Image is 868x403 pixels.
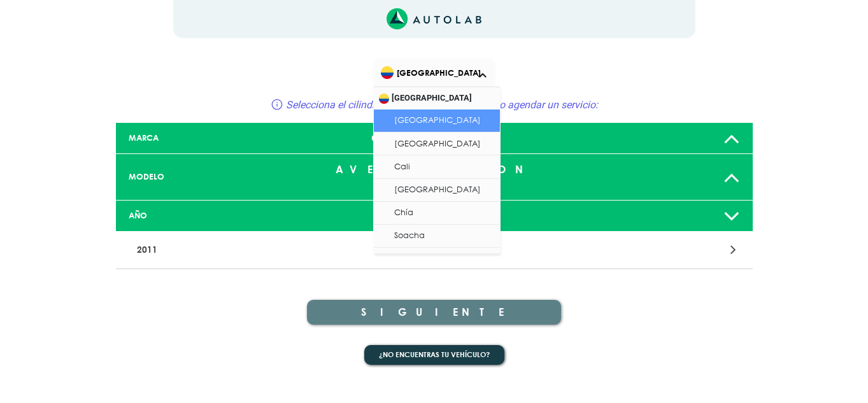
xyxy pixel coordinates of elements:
div: Flag of COLOMBIA[GEOGRAPHIC_DATA] [373,59,495,87]
li: Rio negro [374,248,500,271]
span: [GEOGRAPHIC_DATA] [381,64,490,81]
div: 2011 [329,203,539,229]
span: [GEOGRAPHIC_DATA] [374,87,500,110]
p: 2011 [132,238,529,262]
div: MARCA [119,132,329,144]
a: MARCA CHEVROLET [116,123,753,154]
div: AÑO [119,209,329,222]
li: [GEOGRAPHIC_DATA] [374,132,500,155]
a: AÑO 2011 [116,201,753,232]
li: [GEOGRAPHIC_DATA] [374,179,500,202]
li: Cali [374,155,500,178]
li: Soacha [374,225,500,248]
button: SIGUIENTE [307,300,562,325]
img: Flag of COLOMBIA [381,66,394,79]
span: Selecciona el cilindraje de tu carro, para cotizar o agendar un servicio: [286,99,598,111]
a: MODELO AVEO EMOTION GTI [116,154,753,201]
div: CHEVROLET [329,125,539,151]
button: ¿No encuentras tu vehículo? [364,345,504,365]
div: MODELO [119,171,329,183]
li: Chía [374,202,500,225]
div: AVEO EMOTION GTI [329,157,539,197]
img: Flag of COLOMBIA [379,94,389,104]
li: [GEOGRAPHIC_DATA] [374,110,500,132]
a: Link al sitio de autolab [387,12,481,24]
